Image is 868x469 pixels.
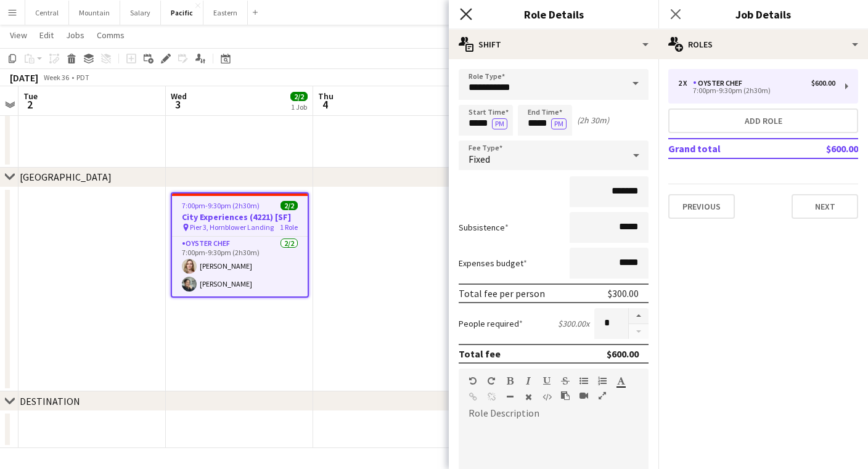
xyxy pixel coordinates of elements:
[35,27,59,43] a: Edit
[76,73,89,82] div: PDT
[190,222,274,232] span: Pier 3, Hornblower Landing
[5,27,32,43] a: View
[524,392,533,402] button: Clear Formatting
[579,391,588,401] button: Insert video
[616,376,625,386] button: Text Color
[542,376,551,386] button: Underline
[280,222,298,232] span: 1 Role
[551,118,567,129] button: PM
[172,211,308,222] h3: City Experiences (4221) [SF]
[506,376,514,386] button: Bold
[561,391,570,401] button: Paste as plain text
[459,318,523,329] label: People required
[598,391,607,401] button: Fullscreen
[20,395,80,407] div: DESTINATION
[629,308,649,324] button: Increase
[668,194,735,219] button: Previous
[792,194,858,219] button: Next
[469,376,477,386] button: Undo
[171,91,187,102] span: Wed
[120,1,161,25] button: Salary
[290,92,308,101] span: 2/2
[161,1,203,25] button: Pacific
[22,97,38,112] span: 2
[318,91,334,102] span: Thu
[66,30,84,41] span: Jobs
[459,222,509,233] label: Subsistence
[459,287,545,300] div: Total fee per person
[785,139,858,158] td: $600.00
[171,192,309,298] app-job-card: 7:00pm-9:30pm (2h30m)2/2City Experiences (4221) [SF] Pier 3, Hornblower Landing1 RoleOyster Chef2...
[492,118,507,129] button: PM
[39,30,54,41] span: Edit
[280,201,298,210] span: 2/2
[542,392,551,402] button: HTML Code
[506,392,514,402] button: Horizontal Line
[41,73,72,82] span: Week 36
[172,237,308,296] app-card-role: Oyster Chef2/27:00pm-9:30pm (2h30m)[PERSON_NAME][PERSON_NAME]
[10,30,27,41] span: View
[291,102,307,112] div: 1 Job
[449,30,658,59] div: Shift
[608,287,639,300] div: $300.00
[97,30,125,41] span: Comms
[607,348,639,360] div: $600.00
[558,318,589,329] div: $300.00 x
[693,79,747,88] div: Oyster Chef
[577,115,609,126] div: (2h 30m)
[10,71,38,84] div: [DATE]
[487,376,496,386] button: Redo
[459,258,527,269] label: Expenses budget
[579,376,588,386] button: Unordered List
[25,1,69,25] button: Central
[811,79,835,88] div: $600.00
[598,376,607,386] button: Ordered List
[20,171,112,183] div: [GEOGRAPHIC_DATA]
[449,6,658,22] h3: Role Details
[203,1,248,25] button: Eastern
[658,6,868,22] h3: Job Details
[92,27,129,43] a: Comms
[459,348,501,360] div: Total fee
[316,97,334,112] span: 4
[23,91,38,102] span: Tue
[561,376,570,386] button: Strikethrough
[69,1,120,25] button: Mountain
[658,30,868,59] div: Roles
[678,88,835,94] div: 7:00pm-9:30pm (2h30m)
[668,108,858,133] button: Add role
[524,376,533,386] button: Italic
[668,139,785,158] td: Grand total
[182,201,260,210] span: 7:00pm-9:30pm (2h30m)
[169,97,187,112] span: 3
[678,79,693,88] div: 2 x
[61,27,89,43] a: Jobs
[469,153,490,165] span: Fixed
